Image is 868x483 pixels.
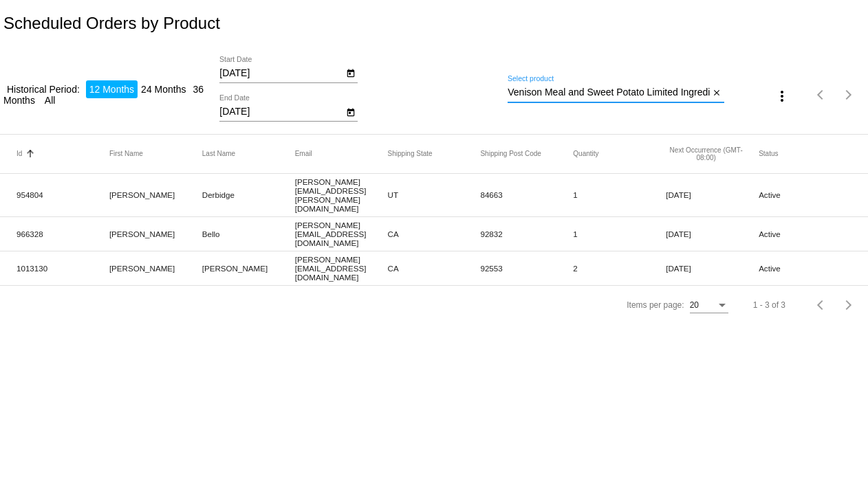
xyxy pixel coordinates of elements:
mat-cell: 954804 [17,187,109,203]
button: Change sorting for ShippingPostcode [480,150,541,158]
mat-cell: Derbidge [202,187,295,203]
mat-cell: Active [759,260,851,276]
mat-cell: 1 [573,187,666,203]
button: Change sorting for Id [17,150,22,158]
mat-cell: [DATE] [666,260,759,276]
mat-cell: [PERSON_NAME] [109,226,202,242]
button: Change sorting for Customer.FirstName [109,150,143,158]
li: All [41,91,59,109]
mat-cell: 1013130 [17,260,109,276]
button: Open calendar [343,104,358,119]
mat-select: Items per page: [690,301,728,311]
input: Select product [508,87,709,98]
button: Next page [835,291,862,319]
button: Change sorting for NextOccurrenceUtc [666,146,746,161]
input: Start Date [219,68,343,79]
mat-cell: 84663 [480,187,573,203]
mat-cell: CA [388,260,481,276]
button: Clear [710,86,724,100]
h2: Scheduled Orders by Product [3,14,220,33]
div: 1 - 3 of 3 [753,300,785,310]
mat-cell: Active [759,187,851,203]
mat-cell: UT [388,187,481,203]
button: Open calendar [343,65,358,80]
mat-cell: Active [759,226,851,242]
li: Historical Period: [3,80,83,98]
mat-cell: [PERSON_NAME][EMAIL_ADDRESS][DOMAIN_NAME] [295,251,388,285]
mat-cell: [DATE] [666,187,759,203]
mat-cell: [PERSON_NAME] [202,260,295,276]
mat-cell: 92553 [480,260,573,276]
mat-cell: CA [388,226,481,242]
button: Change sorting for Quantity [573,150,598,158]
button: Previous page [807,81,835,109]
mat-icon: more_vert [774,88,790,104]
mat-icon: close [712,88,721,99]
li: 24 Months [138,80,189,98]
mat-cell: Bello [202,226,295,242]
mat-cell: 966328 [17,226,109,242]
button: Change sorting for Customer.LastName [202,150,235,158]
button: Change sorting for Customer.Email [295,150,312,158]
mat-cell: [PERSON_NAME][EMAIL_ADDRESS][DOMAIN_NAME] [295,217,388,251]
mat-cell: [DATE] [666,226,759,242]
mat-cell: [PERSON_NAME] [109,187,202,203]
li: 12 Months [86,80,138,98]
mat-cell: 2 [573,260,666,276]
li: 36 Months [3,80,204,109]
div: Items per page: [627,300,684,310]
mat-cell: [PERSON_NAME] [109,260,202,276]
input: End Date [219,106,343,117]
mat-cell: 92832 [480,226,573,242]
button: Change sorting for ShippingState [388,150,433,158]
mat-cell: [PERSON_NAME][EMAIL_ADDRESS][PERSON_NAME][DOMAIN_NAME] [295,174,388,216]
button: Next page [835,81,862,109]
button: Previous page [807,291,835,319]
mat-cell: 1 [573,226,666,242]
span: 20 [690,300,699,310]
button: Change sorting for Status [759,150,778,158]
